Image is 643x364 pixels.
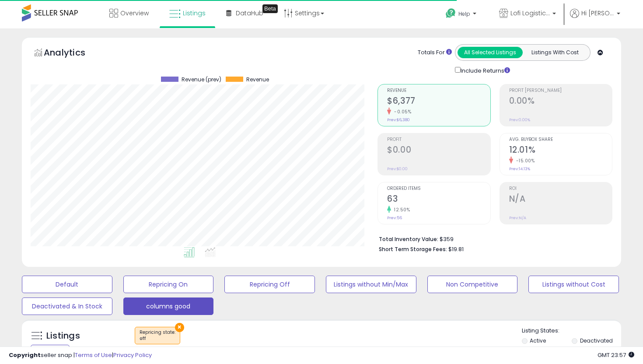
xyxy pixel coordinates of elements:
span: ROI [509,186,612,191]
label: Active [530,337,546,344]
div: Tooltip anchor [262,4,278,13]
span: Revenue (prev) [182,77,221,83]
small: Prev: 14.13% [509,166,530,171]
small: Prev: 0.00% [509,117,530,122]
b: Short Term Storage Fees: [379,245,447,253]
span: Overview [120,9,149,17]
button: × [175,323,184,332]
button: Deactivated & In Stock [22,297,112,315]
span: Help [458,10,470,17]
span: Lofi Logistics LLC [510,9,550,17]
button: columns good [123,297,214,315]
a: Terms of Use [75,351,112,359]
span: Revenue [246,77,269,83]
h5: Analytics [44,46,102,61]
small: Prev: 56 [387,215,402,220]
h5: Listings [46,330,80,342]
b: Total Inventory Value: [379,235,438,243]
span: DataHub [236,9,263,17]
span: $19.81 [448,245,464,253]
button: Listings without Min/Max [326,276,416,293]
span: 2025-09-17 23:57 GMT [598,351,634,359]
button: Listings without Cost [528,276,619,293]
span: Ordered Items [387,186,490,191]
span: Repricing state : [140,329,175,342]
span: Avg. Buybox Share [509,137,612,142]
a: Privacy Policy [113,351,152,359]
button: All Selected Listings [458,47,523,58]
button: Repricing On [123,276,214,293]
h2: 63 [387,194,490,206]
small: Prev: $6,380 [387,117,410,122]
span: Revenue [387,88,490,93]
small: 12.50% [391,206,410,213]
div: Include Returns [448,65,521,75]
p: Listing States: [522,327,622,335]
div: Totals For [418,49,452,57]
h2: 12.01% [509,145,612,157]
span: Listings [183,9,206,17]
a: Help [439,1,485,28]
button: Listings With Cost [522,47,587,58]
h2: $0.00 [387,145,490,157]
h2: 0.00% [509,96,612,108]
button: Non Competitive [427,276,518,293]
label: Deactivated [580,337,613,344]
li: $359 [379,233,606,244]
span: Hi [PERSON_NAME] [581,9,614,17]
span: Profit [PERSON_NAME] [509,88,612,93]
span: Profit [387,137,490,142]
h2: $6,377 [387,96,490,108]
small: -15.00% [513,157,535,164]
div: seller snap | | [9,351,152,360]
h2: N/A [509,194,612,206]
small: Prev: N/A [509,215,526,220]
small: -0.05% [391,108,411,115]
strong: Copyright [9,351,41,359]
a: Hi [PERSON_NAME] [570,9,620,28]
small: Prev: $0.00 [387,166,408,171]
i: Get Help [445,8,456,19]
div: off [140,336,175,342]
button: Default [22,276,112,293]
button: Repricing Off [224,276,315,293]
